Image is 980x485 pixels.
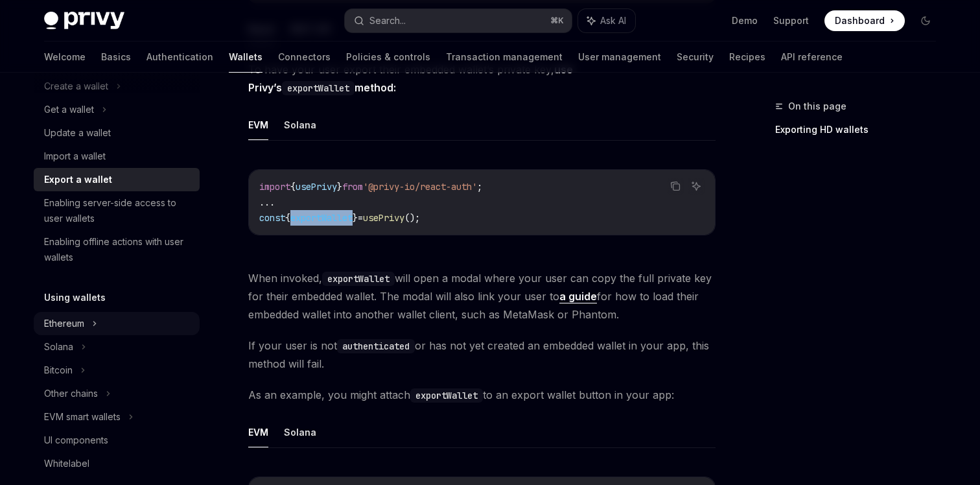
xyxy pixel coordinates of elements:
span: exportWallet [290,212,353,224]
a: Import a wallet [34,145,200,168]
div: Whitelabel [44,456,89,471]
span: } [337,181,342,193]
button: Search...⌘K [345,9,572,32]
a: Welcome [44,41,86,73]
span: If your user is not or has not yet created an embedded wallet in your app, this method will fail. [248,337,716,373]
div: Import a wallet [44,148,106,164]
a: Authentication [146,41,213,73]
div: EVM smart wallets [44,409,121,425]
h5: Using wallets [44,290,106,305]
a: Export a wallet [34,168,200,191]
a: Dashboard [824,10,905,31]
span: import [259,181,290,193]
a: Enabling server-side access to user wallets [34,191,200,230]
span: from [342,181,363,193]
a: Exporting HD wallets [775,119,946,140]
button: Ask AI [578,9,635,32]
span: ... [259,196,275,208]
span: When invoked, will open a modal where your user can copy the full private key for their embedded ... [248,269,716,324]
a: API reference [781,41,843,73]
img: dark logo [44,12,124,30]
span: To have your user export their embedded wallet’s private key, [248,60,716,97]
a: Connectors [278,41,331,73]
a: Basics [101,41,131,73]
div: Get a wallet [44,102,94,117]
div: UI components [44,432,108,448]
span: { [285,212,290,224]
div: Enabling offline actions with user wallets [44,234,192,265]
a: Update a wallet [34,121,200,145]
a: UI components [34,429,200,452]
span: On this page [788,99,846,114]
div: Enabling server-side access to user wallets [44,195,192,226]
a: a guide [559,290,597,303]
a: Support [773,14,809,27]
span: usePrivy [296,181,337,193]
button: Ask AI [688,178,705,195]
a: Recipes [729,41,765,73]
div: Other chains [44,386,98,401]
button: Solana [284,110,316,140]
span: Ask AI [600,14,626,27]
code: exportWallet [322,272,395,286]
a: Security [677,41,714,73]
span: As an example, you might attach to an export wallet button in your app: [248,386,716,404]
code: exportWallet [410,388,483,403]
span: usePrivy [363,212,404,224]
span: (); [404,212,420,224]
div: Search... [369,13,406,29]
a: Transaction management [446,41,563,73]
code: exportWallet [282,81,355,95]
span: ; [477,181,482,193]
code: authenticated [337,339,415,353]
div: Export a wallet [44,172,112,187]
a: Whitelabel [34,452,200,475]
span: } [353,212,358,224]
span: Dashboard [835,14,885,27]
a: User management [578,41,661,73]
div: Update a wallet [44,125,111,141]
button: Solana [284,417,316,447]
span: ⌘ K [550,16,564,26]
a: Wallets [229,41,262,73]
span: const [259,212,285,224]
button: EVM [248,417,268,447]
div: Solana [44,339,73,355]
button: Copy the contents from the code block [667,178,684,195]
a: Demo [732,14,758,27]
button: Toggle dark mode [915,10,936,31]
div: Bitcoin [44,362,73,378]
div: Ethereum [44,316,84,331]
span: '@privy-io/react-auth' [363,181,477,193]
span: = [358,212,363,224]
a: Policies & controls [346,41,430,73]
a: Enabling offline actions with user wallets [34,230,200,269]
span: { [290,181,296,193]
button: EVM [248,110,268,140]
